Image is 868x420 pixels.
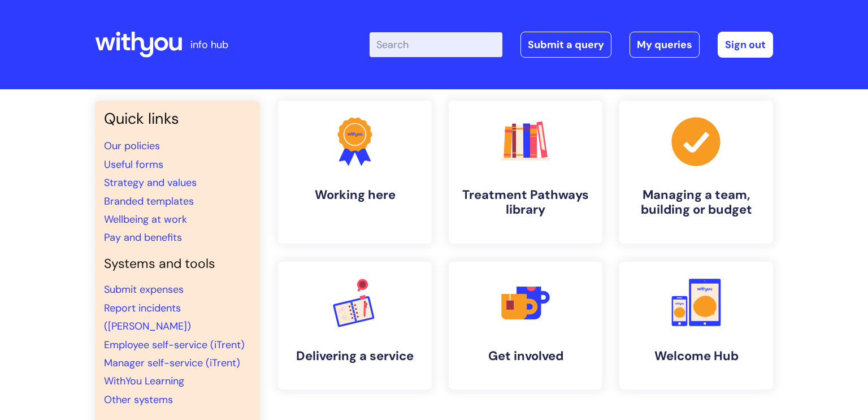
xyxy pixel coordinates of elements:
h4: Delivering a service [287,349,423,363]
a: Strategy and values [104,176,197,189]
h4: Welcome Hub [628,349,764,363]
a: Sign out [718,32,773,58]
a: Welcome Hub [619,262,773,389]
a: Employee self-service (iTrent) [104,338,245,352]
h4: Get involved [458,349,593,363]
h4: Treatment Pathways library [458,188,593,218]
h3: Quick links [104,110,251,128]
div: | - [370,32,773,58]
a: Get involved [449,262,602,389]
a: Working here [278,101,432,244]
a: Useful forms [104,158,163,171]
a: Submit a query [520,32,611,58]
h4: Working here [287,188,423,202]
a: Submit expenses [104,283,184,296]
a: Wellbeing at work [104,213,187,226]
a: My queries [630,32,700,58]
p: info hub [190,36,228,54]
a: Branded templates [104,194,194,208]
a: Treatment Pathways library [449,101,602,244]
a: Delivering a service [278,262,432,389]
h4: Managing a team, building or budget [628,188,764,218]
a: Manager self-service (iTrent) [104,356,240,370]
a: Our policies [104,139,160,153]
a: WithYou Learning [104,374,184,388]
a: Report incidents ([PERSON_NAME]) [104,301,191,333]
h4: Systems and tools [104,256,251,272]
a: Managing a team, building or budget [619,101,773,244]
a: Pay and benefits [104,231,182,244]
a: Other systems [104,393,173,406]
input: Search [370,32,502,57]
